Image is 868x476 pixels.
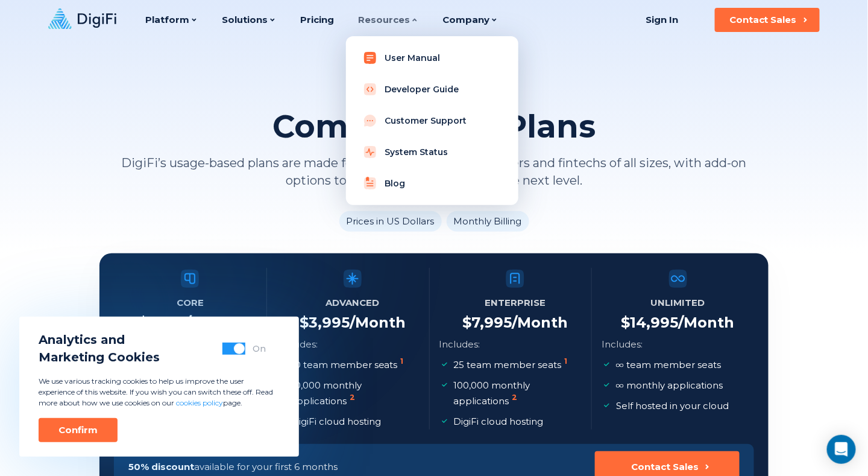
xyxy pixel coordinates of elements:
h5: Advanced [326,294,380,311]
button: Contact Sales [715,8,820,32]
button: Confirm [39,418,118,442]
h4: $ 7,995 [462,314,568,332]
a: Sign In [631,8,693,32]
a: Blog [356,171,509,195]
p: available for your first 6 months [128,459,338,475]
p: DigiFi’s usage-based plans are made for banks, credit unions, lenders and fintechs of all sizes, ... [99,154,769,189]
h4: $ 3,995 [300,314,406,332]
span: /Month [679,314,735,331]
div: Open Intercom Messenger [827,435,856,464]
span: /Month [512,314,568,331]
li: Monthly Billing [447,211,529,232]
div: Contact Sales [631,461,699,473]
p: 10,000 monthly applications [291,378,417,409]
div: On [253,343,266,355]
p: Self hosted in your cloud [616,398,729,414]
div: Confirm [58,424,98,436]
a: System Status [356,140,509,164]
p: monthly applications [616,378,723,393]
h4: $ 14,995 [621,314,735,332]
p: 10 team member seats [291,357,406,373]
span: Analytics and [39,331,160,349]
h5: Unlimited [651,294,705,311]
p: team member seats [616,357,721,373]
h5: Enterprise [485,294,546,311]
sup: 1 [565,357,568,366]
h2: Compare Our Plans [272,109,596,145]
span: 50% discount [128,461,194,472]
li: Prices in US Dollars [339,211,442,232]
span: /Month [350,314,406,331]
sup: 2 [512,393,518,402]
p: Includes: [439,337,480,352]
p: DigiFi cloud hosting [291,414,381,430]
sup: 1 [401,357,404,366]
p: DigiFi cloud hosting [454,414,544,430]
a: User Manual [356,46,509,70]
p: 25 team member seats [454,357,570,373]
a: cookies policy [176,398,223,407]
p: Includes: [602,337,643,352]
div: Contact Sales [729,14,797,26]
sup: 2 [350,393,355,402]
p: We use various tracking cookies to help us improve the user experience of this website. If you wi... [39,376,280,408]
p: 100,000 monthly applications [454,378,580,409]
a: Customer Support [356,109,509,133]
span: Marketing Cookies [39,349,160,366]
a: Developer Guide [356,77,509,101]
